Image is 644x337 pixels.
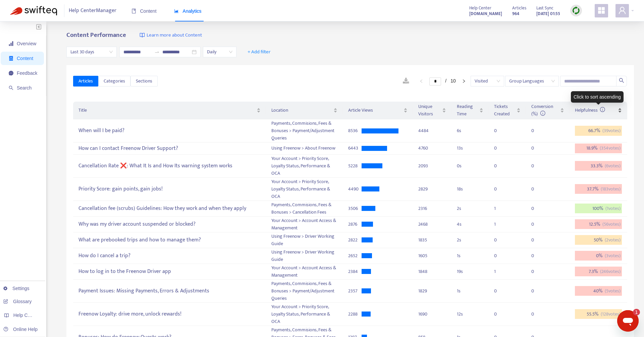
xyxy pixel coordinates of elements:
[618,6,626,14] span: user
[600,145,621,152] span: ( 354 votes)
[575,161,622,171] div: 33.3 %
[271,107,332,114] span: Location
[17,41,36,46] span: Overview
[266,280,343,303] td: Payments, Commisions, Fees & Bonuses > Payment/Adjustment Queries
[266,178,343,201] td: Your Account > Priority Score, Loyalty Status, Performance & OCA
[140,33,145,38] img: image-link
[602,221,621,228] span: ( 56 votes)
[73,102,266,119] th: Title
[154,49,160,55] span: swap-right
[348,185,362,193] div: 4490
[575,286,622,296] div: 40 %
[418,311,446,318] div: 1690
[154,49,160,55] span: to
[429,77,455,85] li: 1/10
[418,268,446,275] div: 1848
[531,162,545,170] div: 0
[536,10,560,17] strong: [DATE] 01:55
[418,185,446,193] div: 2829
[69,4,116,17] span: Help Center Manager
[531,236,545,244] div: 0
[78,250,260,261] div: How do I cancel a trip?
[605,236,621,244] span: ( 2 votes)
[266,102,343,119] th: Location
[605,287,621,295] span: ( 5 votes)
[174,8,202,14] span: Analytics
[10,6,57,15] img: Swifteq
[348,221,362,228] div: 2876
[575,219,622,229] div: 12.5 %
[457,145,483,152] div: 13 s
[78,77,93,85] span: Articles
[3,327,38,332] a: Online Help
[248,48,271,56] span: + Add filter
[348,252,362,260] div: 2652
[531,268,545,275] div: 0
[459,77,469,85] li: Next Page
[457,236,483,244] div: 2 s
[575,251,622,261] div: 0 %
[605,252,621,260] span: ( 3 votes)
[475,76,500,86] span: Visited
[418,221,446,228] div: 2468
[131,8,157,14] span: Content
[348,145,362,152] div: 6443
[494,268,507,275] div: 1
[531,185,545,193] div: 0
[413,102,451,119] th: Unique Visitors
[457,287,483,295] div: 1 s
[13,313,41,318] span: Help Centers
[459,77,469,85] button: right
[512,4,526,12] span: Articles
[419,79,423,83] span: left
[17,56,33,61] span: Content
[536,4,553,12] span: Last Sync
[78,266,260,277] div: How to log in to the Freenow Driver app
[575,309,622,319] div: 55.5 %
[9,71,13,75] span: message
[457,268,483,275] div: 19 s
[509,76,555,86] span: Group Languages
[457,252,483,260] div: 1 s
[78,143,260,154] div: How can I contact Freenow Driver Support?
[130,76,158,87] button: Sections
[348,268,362,275] div: 2384
[266,201,343,217] td: Payments, Commisions, Fees & Bonuses > Cancellation Fees
[174,9,179,13] span: area-chart
[266,143,343,155] td: Using Freenow > About Freenow
[78,125,260,136] div: When will I be paid?
[3,299,32,304] a: Glossary
[531,287,545,295] div: 0
[418,287,446,295] div: 1829
[266,248,343,264] td: Using Freenow > Driver Working Guide
[136,77,152,85] span: Sections
[600,268,621,275] span: ( 246 votes)
[418,145,446,152] div: 4760
[627,309,640,316] iframe: Number of unread messages
[445,78,446,83] span: /
[575,106,605,114] span: Helpfulness
[418,162,446,170] div: 2093
[17,85,32,91] span: Search
[601,185,621,193] span: ( 183 votes)
[70,47,113,57] span: Last 30 days
[469,10,502,17] a: [DOMAIN_NAME]
[266,217,343,232] td: Your Account > Account Access & Management
[512,10,519,17] strong: 964
[617,310,639,332] iframe: Button to launch messaging window, 1 unread message
[605,205,621,212] span: ( 1 votes)
[266,155,343,178] td: Your Account > Priority Score, Loyalty Status, Performance & OCA
[531,252,545,260] div: 0
[575,267,622,277] div: 7.3 %
[575,184,622,194] div: 37.7 %
[348,311,362,318] div: 2288
[494,162,507,170] div: 0
[601,311,621,318] span: ( 128 votes)
[469,10,502,17] strong: [DOMAIN_NAME]
[348,205,362,212] div: 3506
[489,102,526,119] th: Tickets Created
[243,47,276,57] button: + Add filter
[416,77,427,85] button: left
[494,127,507,134] div: 0
[348,127,362,134] div: 8536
